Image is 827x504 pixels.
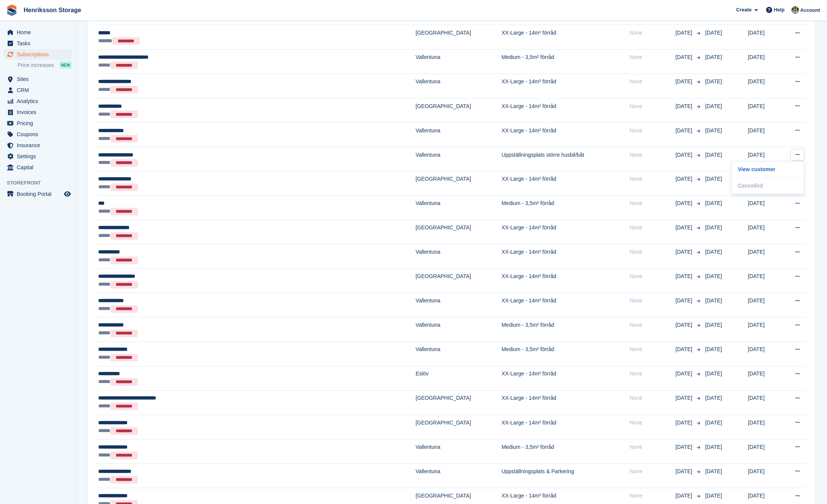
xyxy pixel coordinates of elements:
[416,122,502,147] td: Vallentuna
[416,415,502,439] td: [GEOGRAPHIC_DATA]
[706,493,722,499] span: [DATE]
[676,297,694,305] span: [DATE]
[676,78,694,86] span: [DATE]
[748,415,782,439] td: [DATE]
[4,74,72,84] a: menu
[502,391,630,415] td: XX-Large - 14m² förråd
[706,395,722,401] span: [DATE]
[706,347,722,353] span: [DATE]
[676,29,694,37] span: [DATE]
[706,298,722,304] span: [DATE]
[706,249,722,255] span: [DATE]
[630,29,676,37] div: None
[748,196,782,220] td: [DATE]
[17,189,62,199] span: Booking Portal
[18,61,72,69] a: Price increases NEW
[630,78,676,86] div: None
[676,394,694,402] span: [DATE]
[676,151,694,159] span: [DATE]
[17,27,62,38] span: Home
[676,419,694,427] span: [DATE]
[502,439,630,464] td: Medium - 3,5m² förråd
[416,220,502,245] td: [GEOGRAPHIC_DATA]
[748,147,782,171] td: [DATE]
[676,175,694,183] span: [DATE]
[502,464,630,488] td: Uppställningsplats & Parkering
[59,61,72,69] div: NEW
[706,30,722,36] span: [DATE]
[630,370,676,378] div: None
[630,321,676,329] div: None
[792,6,799,14] img: Isak Martinelle
[676,127,694,135] span: [DATE]
[706,176,722,182] span: [DATE]
[502,171,630,196] td: XX-Large - 14m² förråd
[630,175,676,183] div: None
[676,321,694,329] span: [DATE]
[416,439,502,464] td: Vallentuna
[502,122,630,147] td: XX-Large - 14m² förråd
[4,85,72,95] a: menu
[748,366,782,391] td: [DATE]
[630,248,676,256] div: None
[502,220,630,245] td: XX-Large - 14m² förråd
[774,6,785,14] span: Help
[676,53,694,61] span: [DATE]
[630,444,676,452] div: None
[676,444,694,452] span: [DATE]
[706,371,722,377] span: [DATE]
[676,273,694,281] span: [DATE]
[416,147,502,171] td: Vallentuna
[17,162,62,173] span: Capital
[630,468,676,476] div: None
[630,127,676,135] div: None
[630,297,676,305] div: None
[748,342,782,366] td: [DATE]
[706,420,722,426] span: [DATE]
[502,49,630,74] td: Medium - 3,5m² förråd
[630,346,676,354] div: None
[676,200,694,208] span: [DATE]
[502,342,630,366] td: Medium - 3,5m² förråd
[63,189,72,199] a: Preview store
[4,189,72,199] a: menu
[748,391,782,415] td: [DATE]
[630,200,676,208] div: None
[502,98,630,122] td: XX-Large - 14m² förråd
[748,293,782,318] td: [DATE]
[17,74,62,84] span: Sites
[502,366,630,391] td: XX-Large - 14m² förråd
[502,74,630,98] td: XX-Large - 14m² förråd
[4,96,72,107] a: menu
[748,464,782,488] td: [DATE]
[416,196,502,220] td: Vallentuna
[748,245,782,269] td: [DATE]
[17,107,62,118] span: Invoices
[706,469,722,475] span: [DATE]
[6,5,18,16] img: stora-icon-8386f47178a22dfd0bd8f6a31ec36ba5ce8667c1dd55bd0f319d3a0aa187defe.svg
[4,107,72,118] a: menu
[706,200,722,207] span: [DATE]
[706,444,722,450] span: [DATE]
[502,318,630,342] td: Medium - 3,5m² förråd
[735,181,801,191] p: Cancelled
[676,248,694,256] span: [DATE]
[17,38,62,49] span: Tasks
[706,103,722,109] span: [DATE]
[17,49,62,60] span: Subscriptions
[676,346,694,354] span: [DATE]
[416,366,502,391] td: Eslöv
[416,245,502,269] td: Vallentuna
[4,140,72,151] a: menu
[17,118,62,129] span: Pricing
[706,152,722,158] span: [DATE]
[416,342,502,366] td: Vallentuna
[706,127,722,134] span: [DATE]
[4,27,72,38] a: menu
[676,468,694,476] span: [DATE]
[748,318,782,342] td: [DATE]
[17,129,62,140] span: Coupons
[416,25,502,49] td: [GEOGRAPHIC_DATA]
[17,140,62,151] span: Insurance
[748,74,782,98] td: [DATE]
